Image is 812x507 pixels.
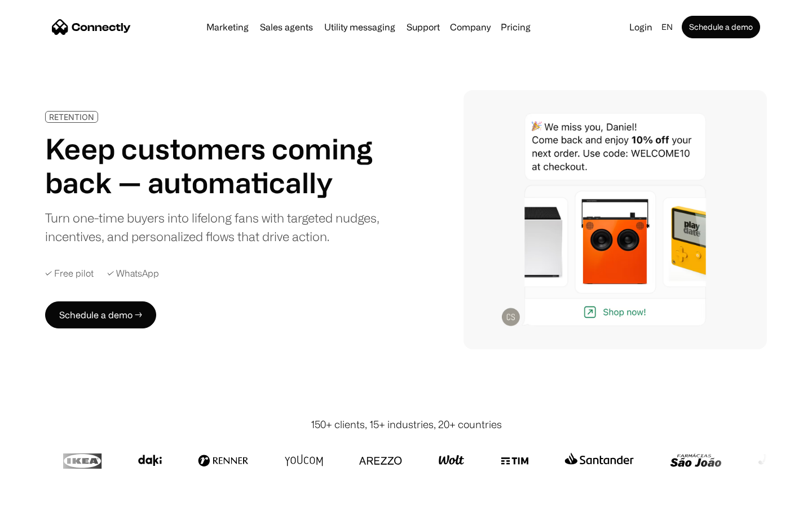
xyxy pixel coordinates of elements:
[255,23,317,32] a: Sales agents
[682,16,760,38] a: Schedule a demo
[202,23,253,32] a: Marketing
[311,417,502,432] div: 150+ clients, 15+ industries, 20+ countries
[402,23,444,32] a: Support
[661,19,673,35] div: en
[320,23,400,32] a: Utility messaging
[49,113,94,121] div: RETENTION
[496,23,535,32] a: Pricing
[107,268,159,279] div: ✓ WhatsApp
[45,301,156,328] a: Schedule a demo →
[45,268,94,279] div: ✓ Free pilot
[625,19,657,35] a: Login
[45,132,388,199] h1: Keep customers coming back — automatically
[11,486,68,503] aside: Language selected: English
[23,487,68,503] ul: Language list
[45,208,388,246] div: Turn one-time buyers into lifelong fans with targeted nudges, incentives, and personalized flows ...
[450,19,491,35] div: Company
